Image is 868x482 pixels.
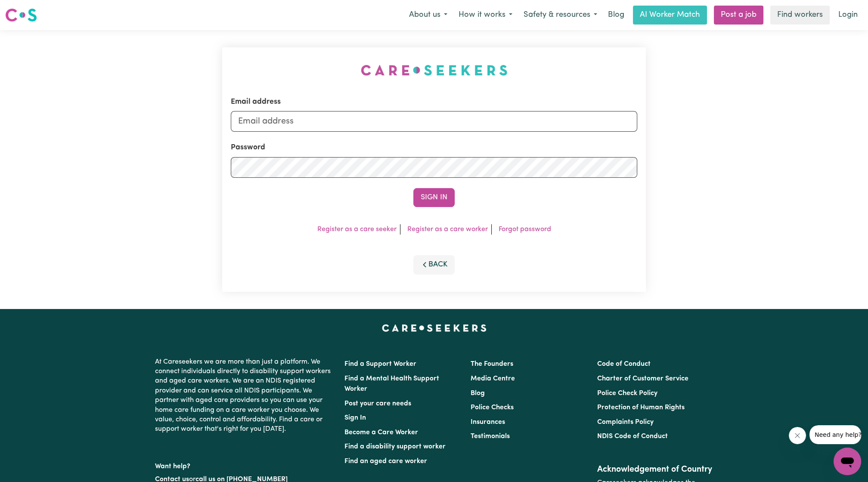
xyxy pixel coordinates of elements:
a: Login [833,6,863,25]
input: Email address [231,111,637,132]
a: Police Check Policy [597,390,657,397]
a: Police Checks [471,404,514,411]
button: About us [403,6,453,24]
button: Safety & resources [518,6,603,24]
h2: Acknowledgement of Country [597,464,713,475]
a: Become a Care Worker [344,429,418,436]
a: Register as a care worker [407,226,488,233]
a: Sign In [344,414,366,421]
button: Back [413,255,455,274]
label: Email address [231,96,281,108]
a: Find an aged care worker [344,458,427,465]
a: Careseekers logo [5,5,37,25]
iframe: Close message [789,427,806,444]
a: Complaints Policy [597,419,654,426]
a: Find a Mental Health Support Worker [344,375,439,392]
a: Charter of Customer Service [597,375,688,382]
label: Password [231,142,265,153]
a: Insurances [471,419,505,426]
span: Need any help? [5,6,52,13]
p: Want help? [155,458,334,471]
button: Sign In [413,188,455,207]
a: Code of Conduct [597,361,651,368]
a: Find a Support Worker [344,361,416,368]
a: Media Centre [471,375,515,382]
a: Blog [603,6,629,25]
a: AI Worker Match [633,6,707,25]
a: Careseekers home page [382,324,487,331]
img: Careseekers logo [5,7,37,23]
a: Blog [471,390,485,397]
iframe: Message from company [809,425,861,444]
a: The Founders [471,361,513,368]
a: Forgot password [499,226,551,233]
p: At Careseekers we are more than just a platform. We connect individuals directly to disability su... [155,354,334,438]
button: How it works [453,6,518,24]
a: Protection of Human Rights [597,404,685,411]
a: Post a job [714,6,763,25]
a: Testimonials [471,433,510,440]
iframe: Button to launch messaging window [834,448,861,475]
a: Register as a care seeker [317,226,397,233]
a: NDIS Code of Conduct [597,433,668,440]
a: Find workers [770,6,830,25]
a: Post your care needs [344,400,411,407]
a: Find a disability support worker [344,443,446,450]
